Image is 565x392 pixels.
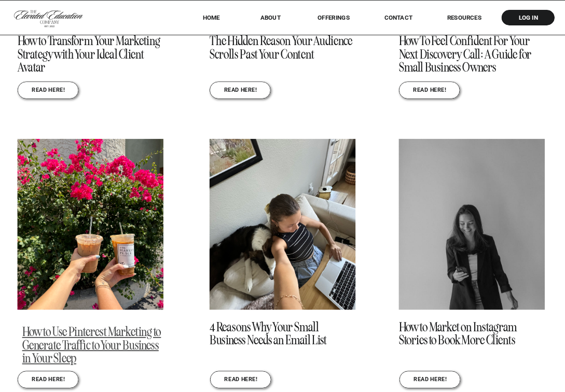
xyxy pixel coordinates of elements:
a: HOME [190,14,232,21]
a: log in [510,14,547,21]
a: REad here! [224,87,257,94]
a: About [254,14,287,21]
a: How to Transform Your Marketing Strategy with Your Ideal Client Avatar [18,33,160,75]
a: REad here! [224,376,257,384]
a: REad here! [414,376,447,384]
a: How To Feel Confident For Your Next Discovery Call: A Guide for Small Business Owners [399,33,532,75]
a: REad here! [32,87,65,94]
a: offerings [304,14,363,21]
a: REad here! [32,376,65,384]
img: How to market on Instagram stories [399,139,545,310]
a: How to Use Pinterest Marketing to Generate Traffic to Your Business in Your Sleep [18,139,163,310]
a: Contact [378,14,419,21]
a: 4 Reasons Why Your Small Business Needs an Email List [210,139,355,310]
a: 4 Reasons Why Your Small Business Needs an Email List [210,319,327,348]
a: RESOURCES [434,14,494,21]
a: How to Use Pinterest Marketing to Generate Traffic to Your Business in Your Sleep [22,324,161,366]
a: How to Market on Instagram Stories to Book More Clients [399,319,517,348]
a: The Hidden Reason Your Audience Scrolls Past Your Content [210,33,352,62]
a: REad here! [413,87,446,94]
